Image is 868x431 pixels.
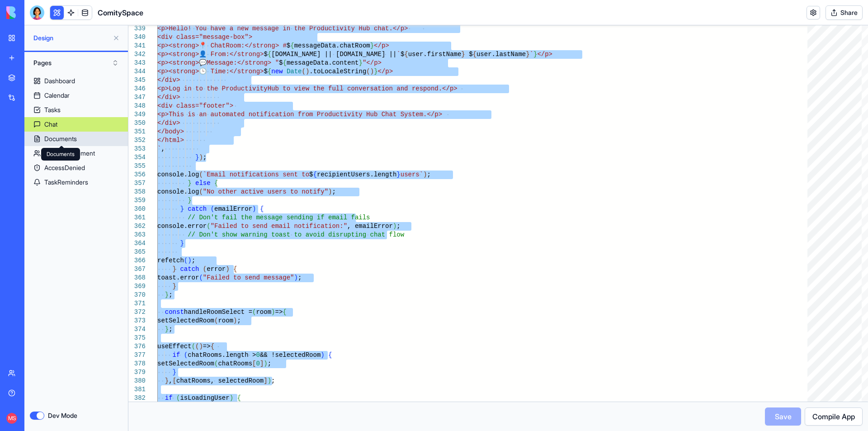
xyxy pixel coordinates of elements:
[33,33,109,43] span: Design
[128,368,146,377] div: 379
[328,351,332,359] span: {
[128,24,146,33] div: 339
[195,154,199,161] span: }
[214,317,218,324] span: (
[199,274,203,281] span: (
[226,42,286,49] span: Room:</strong> #
[128,377,146,385] div: 380
[157,76,180,84] span: </div>
[128,385,146,394] div: 381
[128,248,146,256] div: 365
[268,51,271,58] span: {
[128,299,146,308] div: 371
[461,51,465,58] span: }
[128,274,146,282] div: 368
[128,334,146,342] div: 375
[173,351,180,359] span: if
[188,180,191,187] span: }
[283,59,286,66] span: {
[271,111,442,118] span: cation from Productivity Hub Chat System.</p>
[533,51,537,58] span: }
[157,317,214,324] span: setSelectedRoom
[128,162,146,171] div: 355
[214,360,218,367] span: (
[128,265,146,274] div: 367
[44,91,70,100] div: Calendar
[180,205,184,213] span: }
[268,68,271,75] span: {
[264,68,267,75] span: $
[128,325,146,334] div: 374
[309,171,313,178] span: $
[157,128,184,135] span: </body>
[128,394,146,403] div: 382
[298,274,302,281] span: ;
[321,351,324,359] span: )
[211,343,214,350] span: {
[374,42,389,49] span: </p>
[211,205,214,213] span: (
[233,265,237,273] span: {
[256,360,259,367] span: 0
[157,257,184,264] span: refetch
[44,178,88,187] div: TaskReminders
[188,205,207,213] span: catch
[260,205,264,213] span: {
[306,68,309,75] span: )
[199,188,203,195] span: (
[287,68,302,75] span: Date
[98,7,143,18] h1: ComitySpace
[252,205,256,213] span: )
[184,308,252,316] span: handleRoomSelect =
[128,291,146,299] div: 370
[128,59,146,67] div: 343
[157,25,271,32] span: <p>Hello! You have a new messa
[427,171,431,178] span: ;
[44,134,77,143] div: Documents
[157,188,199,195] span: console.log
[161,145,165,152] span: ,
[165,291,169,298] span: }
[180,265,199,273] span: catch
[252,308,256,316] span: (
[199,171,203,178] span: (
[176,377,264,384] span: chatRooms, selectedRoom
[264,377,267,384] span: ]
[264,360,267,367] span: )
[374,68,377,75] span: }
[29,56,123,70] button: Pages
[176,394,180,402] span: (
[44,76,75,85] div: Dashboard
[826,5,863,20] button: Share
[157,33,252,41] span: <div class="message-box">
[233,317,237,324] span: )
[192,257,195,264] span: ;
[128,110,146,119] div: 349
[188,197,191,204] span: }
[283,308,286,316] span: {
[184,257,188,264] span: (
[188,214,370,221] span: // Don't fail the message sending if email fails
[214,205,252,213] span: emailError
[24,74,128,88] a: Dashboard
[184,351,188,359] span: (
[313,171,316,178] span: {
[165,326,169,333] span: }
[226,265,229,273] span: )
[218,360,252,367] span: chatRooms
[44,163,85,172] div: AccessDenied
[378,68,393,75] span: </p>
[271,51,396,58] span: [DOMAIN_NAME] || [DOMAIN_NAME] ||
[423,171,427,178] span: )
[128,213,146,222] div: 361
[41,148,80,161] div: Documents
[396,223,400,230] span: ;
[157,171,199,178] span: console.log
[268,377,271,384] span: )
[812,411,855,422] span: Compile App
[165,394,173,402] span: if
[393,223,396,230] span: )
[377,231,404,238] span: at flow
[24,161,128,175] a: AccessDenied
[180,240,184,247] span: }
